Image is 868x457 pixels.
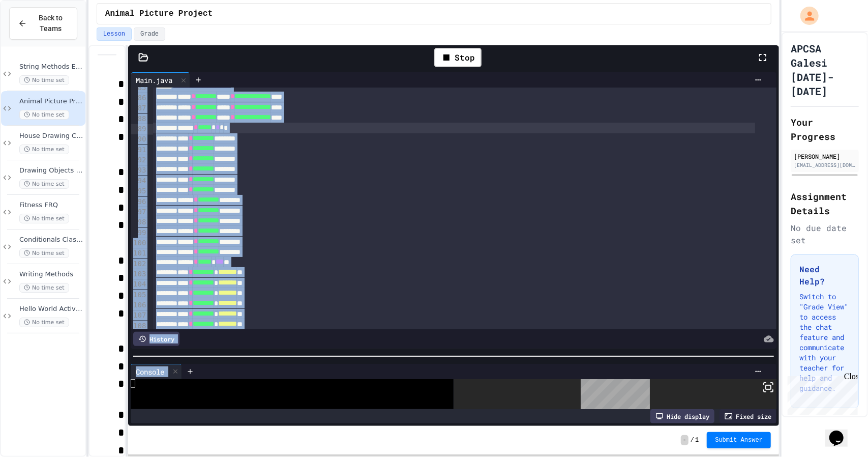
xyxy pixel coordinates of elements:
[434,48,482,67] div: Stop
[791,222,859,246] div: No due date set
[715,436,763,444] span: Submit Answer
[707,432,771,448] button: Submit Answer
[134,27,165,41] button: Grade
[19,283,69,293] span: No time set
[97,27,132,41] button: Lesson
[791,41,859,98] h1: APCSA Galesi [DATE]-[DATE]
[825,416,858,447] iframe: chat widget
[19,63,83,71] span: String Methods Examples
[19,166,83,175] span: Drawing Objects in Java - HW Playposit Code
[19,248,69,258] span: No time set
[19,75,69,85] span: No time set
[19,236,83,244] span: Conditionals Classwork
[19,201,83,210] span: Fitness FRQ
[19,132,83,140] span: House Drawing Classwork
[799,263,850,288] h3: Need Help?
[799,292,850,393] p: Switch to "Grade View" to access the chat feature and communicate with your teacher for help and ...
[9,7,77,40] button: Back to Teams
[790,4,821,27] div: My Account
[791,189,859,218] h2: Assignment Details
[4,4,70,65] div: Chat with us now!Close
[791,115,859,144] h2: Your Progress
[19,270,83,279] span: Writing Methods
[784,372,858,415] iframe: chat widget
[105,8,213,20] span: Animal Picture Project
[19,179,69,189] span: No time set
[19,305,83,313] span: Hello World Activity
[19,110,69,120] span: No time set
[691,436,694,444] span: /
[33,13,69,34] span: Back to Teams
[695,436,699,444] span: 1
[19,145,69,154] span: No time set
[19,97,83,106] span: Animal Picture Project
[19,318,69,327] span: No time set
[794,152,856,161] div: [PERSON_NAME]
[19,214,69,223] span: No time set
[681,435,689,445] span: -
[794,161,856,169] div: [EMAIL_ADDRESS][DOMAIN_NAME]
